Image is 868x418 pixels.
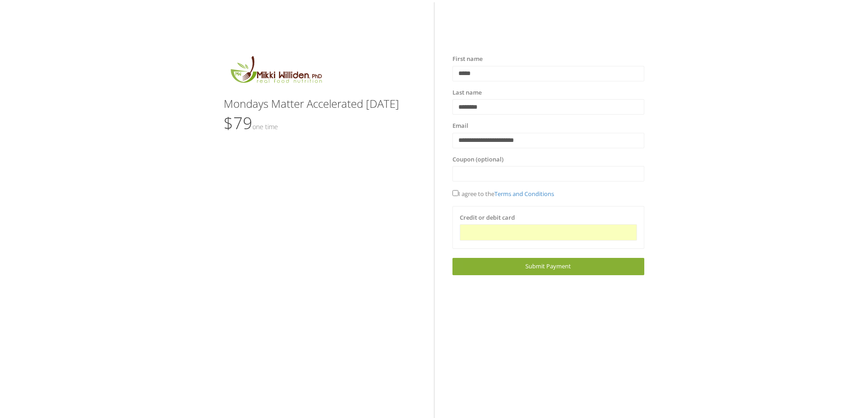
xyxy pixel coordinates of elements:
[452,121,468,131] label: Email
[452,258,644,275] a: Submit Payment
[224,98,416,110] h3: Mondays Matter Accelerated [DATE]
[452,88,482,97] label: Last name
[452,190,554,198] span: I agree to the
[460,213,515,222] label: Credit or debit card
[224,112,278,134] span: $79
[224,55,328,89] img: MikkiLogoMain.png
[452,55,483,64] label: First name
[494,190,554,198] a: Terms and Conditions
[252,122,278,131] small: One time
[466,229,631,237] iframe: Secure card payment input frame
[525,262,571,270] span: Submit Payment
[452,155,503,164] label: Coupon (optional)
